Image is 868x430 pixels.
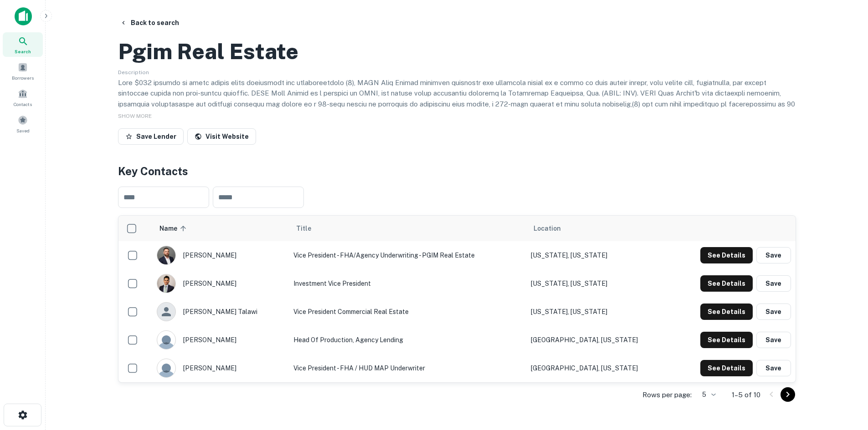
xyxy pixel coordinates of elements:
[781,387,795,402] button: Go to next page
[157,246,284,265] div: [PERSON_NAME]
[15,48,31,55] span: Search
[118,128,184,145] button: Save Lender
[157,302,284,321] div: [PERSON_NAME] talawi
[289,241,526,269] td: Vice President - FHA/Agency Underwriting - PGIM Real Estate
[642,390,692,400] p: Rows per page:
[14,101,32,108] span: Contacts
[118,216,796,382] div: scrollable content
[700,275,753,292] button: See Details
[152,216,289,241] th: Name
[289,216,526,241] th: Title
[157,274,175,293] img: 1587577612530
[289,269,526,298] td: Investment Vice President
[296,223,323,234] span: Title
[118,163,796,179] h4: Key Contacts
[118,38,298,65] h2: Pgim Real Estate
[118,113,152,119] span: SHOW MORE
[756,247,791,263] button: Save
[526,326,671,354] td: [GEOGRAPHIC_DATA], [US_STATE]
[289,354,526,382] td: Vice President - FHA / HUD MAP Underwriter
[822,328,868,372] iframe: Chat Widget
[289,326,526,354] td: Head of Production, Agency Lending
[700,247,753,263] button: See Details
[157,246,175,264] img: 1709737676270
[289,298,526,326] td: Vice President Commercial Real Estate
[700,360,753,376] button: See Details
[526,241,671,269] td: [US_STATE], [US_STATE]
[157,330,284,349] div: [PERSON_NAME]
[187,128,256,145] a: Visit Website
[15,7,32,25] img: capitalize-icon.png
[756,332,791,348] button: Save
[157,331,175,349] img: 9c8pery4andzj6ohjkjp54ma2
[157,359,175,377] img: 9c8pery4andzj6ohjkjp54ma2
[118,69,149,76] span: Description
[3,59,43,83] a: Borrowers
[526,216,671,241] th: Location
[526,269,671,298] td: [US_STATE], [US_STATE]
[700,304,753,320] button: See Details
[3,32,43,57] a: Search
[695,388,717,401] div: 5
[756,304,791,320] button: Save
[732,390,760,400] p: 1–5 of 10
[526,298,671,326] td: [US_STATE], [US_STATE]
[3,111,43,136] a: Saved
[116,15,183,31] button: Back to search
[12,74,34,81] span: Borrowers
[526,354,671,382] td: [GEOGRAPHIC_DATA], [US_STATE]
[157,274,284,293] div: [PERSON_NAME]
[756,360,791,376] button: Save
[3,85,43,110] a: Contacts
[700,332,753,348] button: See Details
[159,223,189,234] span: Name
[16,127,30,134] span: Saved
[756,275,791,292] button: Save
[118,77,796,163] p: Lore $032 ipsumdo si ametc adipis elits doeiusmodt inc utlaboreetdolo (8), MAGN Aliq Enimad minim...
[534,223,561,234] span: Location
[157,359,284,378] div: [PERSON_NAME]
